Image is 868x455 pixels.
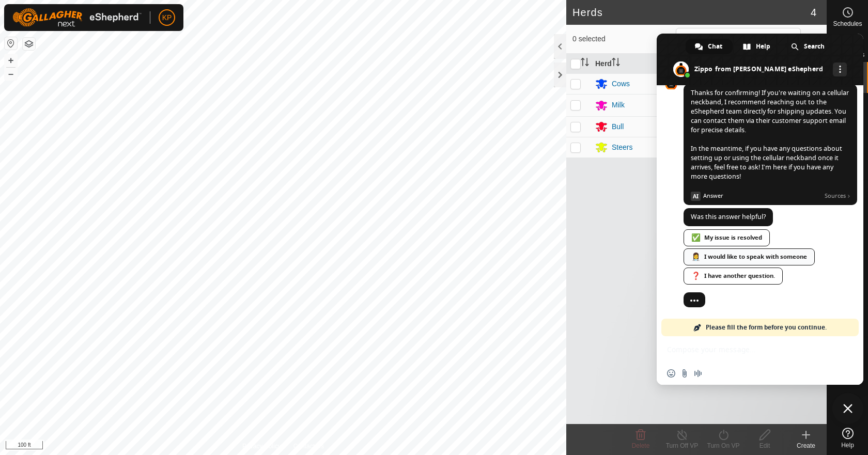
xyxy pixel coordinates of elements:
[734,39,781,54] a: Help
[684,268,783,285] a: I have another question.
[612,59,620,68] p-sorticon: Activate to sort
[833,21,862,27] span: Schedules
[811,5,816,20] span: 4
[703,191,820,200] span: Answer
[5,54,17,67] button: +
[23,38,35,50] button: Map Layers
[691,192,701,201] span: AI
[686,39,733,54] a: Chat
[827,423,868,452] a: Help
[612,142,632,153] div: Steers
[691,272,701,280] span: ❓
[744,441,785,450] div: Edit
[756,39,770,54] span: Help
[5,37,17,50] button: Reset Map
[612,79,630,89] div: Cows
[785,441,827,450] div: Create
[825,191,850,200] span: Sources
[703,441,744,450] div: Turn On VP
[581,59,589,68] p-sorticon: Activate to sort
[832,393,863,424] a: Close chat
[661,441,703,450] div: Turn Off VP
[5,68,17,80] button: –
[676,28,801,50] input: Search (S)
[708,39,722,54] span: Chat
[162,12,172,23] span: KP
[691,253,701,261] span: 👩‍⚕️
[684,229,770,246] a: My issue is resolved
[684,248,815,265] a: I would like to speak with someone
[612,100,625,111] div: Milk
[572,6,811,19] h2: Herds
[694,369,702,378] span: Audio message
[572,34,676,44] span: 0 selected
[591,54,686,74] th: Herd
[632,442,650,449] span: Delete
[242,442,281,451] a: Privacy Policy
[667,369,675,378] span: Insert an emoji
[782,39,835,54] a: Search
[841,442,854,448] span: Help
[804,39,825,54] span: Search
[691,233,701,242] span: ✅
[612,121,624,132] div: Bull
[706,319,827,336] span: Please fill the form before you continue.
[691,212,766,221] span: Was this answer helpful?
[293,442,324,451] a: Contact Us
[680,369,689,378] span: Send a file
[12,8,142,27] img: Gallagher Logo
